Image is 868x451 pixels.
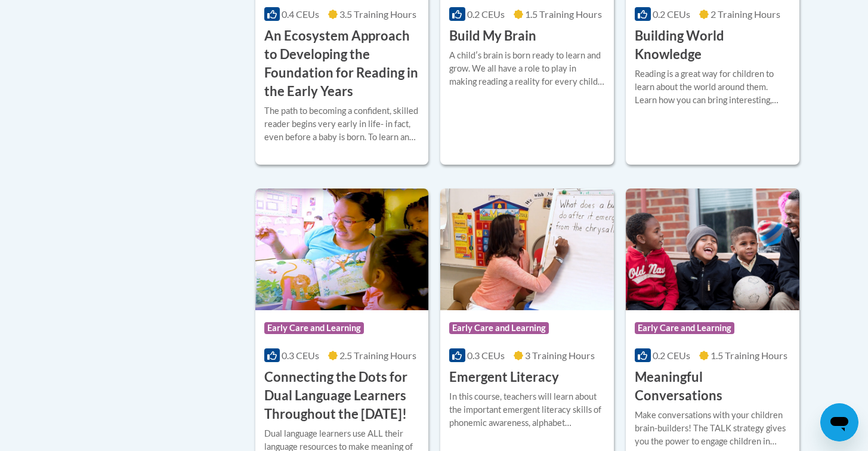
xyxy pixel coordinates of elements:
[264,368,420,423] h3: Connecting the Dots for Dual Language Learners Throughout the [DATE]!
[339,8,416,20] span: 3.5 Training Hours
[525,8,602,20] span: 1.5 Training Hours
[440,189,614,310] img: Course Logo
[635,67,790,107] div: Reading is a great way for children to learn about the world around them. Learn how you can bring...
[626,189,799,310] img: Course Logo
[282,8,319,20] span: 0.4 CEUs
[264,322,364,334] span: Early Care and Learning
[449,368,559,387] h3: Emergent Literacy
[282,350,319,361] span: 0.3 CEUs
[449,322,549,334] span: Early Care and Learning
[635,27,790,64] h3: Building World Knowledge
[635,409,790,448] div: Make conversations with your children brain-builders! The TALK strategy gives you the power to en...
[467,8,505,20] span: 0.2 CEUs
[711,8,780,20] span: 2 Training Hours
[653,350,690,361] span: 0.2 CEUs
[449,390,605,430] div: In this course, teachers will learn about the important emergent literacy skills of phonemic awar...
[264,27,420,100] h3: An Ecosystem Approach to Developing the Foundation for Reading in the Early Years
[711,350,787,361] span: 1.5 Training Hours
[820,403,858,441] iframe: Button to launch messaging window
[449,49,605,88] div: A childʹs brain is born ready to learn and grow. We all have a role to play in making reading a r...
[635,322,734,334] span: Early Care and Learning
[467,350,505,361] span: 0.3 CEUs
[525,350,595,361] span: 3 Training Hours
[255,189,429,310] img: Course Logo
[653,8,690,20] span: 0.2 CEUs
[264,104,420,144] div: The path to becoming a confident, skilled reader begins very early in life- in fact, even before ...
[635,368,790,405] h3: Meaningful Conversations
[449,27,536,45] h3: Build My Brain
[339,350,416,361] span: 2.5 Training Hours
